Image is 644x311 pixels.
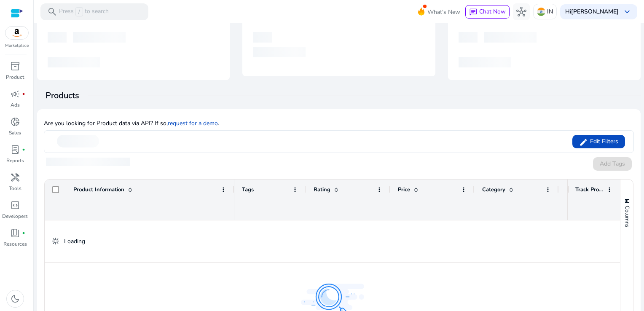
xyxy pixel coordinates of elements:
a: request for a demo [168,119,218,127]
p: Marketplace [5,43,29,49]
span: dark_mode [10,294,20,304]
div: loading [484,32,537,43]
span: / [75,7,83,16]
div: loading [46,158,130,166]
span: Track Product [575,186,604,193]
span: chat [469,8,478,16]
img: in.svg [537,8,545,16]
span: What's New [427,5,460,19]
div: loading [57,135,99,147]
div: loading [459,57,511,67]
p: Are you looking for Product data via API? If so, . [44,119,219,128]
span: Edit Filters [588,137,618,146]
span: Tags [242,186,254,193]
div: loading [253,47,306,57]
button: hub [513,3,530,20]
p: IN [547,4,553,19]
span: Price [398,186,410,193]
span: hub [516,7,526,17]
span: inventory_2 [10,61,20,71]
span: donut_small [10,117,20,127]
p: Tools [9,185,21,192]
p: Product [6,73,24,81]
div: loading [253,32,272,43]
p: Resources [3,240,27,248]
span: Rating [314,186,330,193]
span: book_4 [10,228,20,238]
div: loading [48,32,67,43]
span: keyboard_arrow_down [622,7,632,17]
span: code_blocks [10,200,20,210]
p: Ads [11,101,20,109]
p: Sales [9,129,21,137]
span: Columns [623,206,631,227]
span: fiber_manual_record [22,231,25,235]
span: fiber_manual_record [22,148,25,151]
button: Edit Filters [572,135,625,148]
span: Product Information [73,186,124,193]
img: amazon.svg [5,27,28,39]
span: Category [482,186,505,193]
span: search [47,7,57,17]
div: loading [73,32,126,43]
h4: Products [46,91,641,101]
button: chatChat Now [465,5,510,19]
span: Est. Orders/day [566,186,605,193]
span: Chat Now [479,8,506,16]
p: Hi [565,9,619,15]
p: Press to search [59,7,109,16]
p: Reports [6,157,24,164]
span: Loading [64,237,85,245]
p: Developers [2,212,28,220]
span: lab_profile [10,145,20,155]
b: [PERSON_NAME] [571,8,619,16]
span: fiber_manual_record [22,92,25,96]
mat-icon: edit [579,136,588,149]
div: loading [459,32,478,43]
span: campaign [10,89,20,99]
span: handyman [10,172,20,182]
div: loading [48,57,100,67]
